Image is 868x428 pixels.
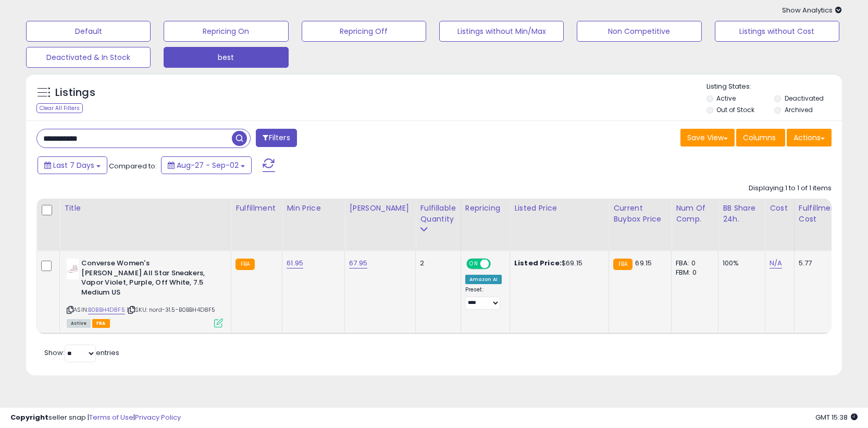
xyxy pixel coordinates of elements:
button: Filters [256,129,296,147]
button: Aug-27 - Sep-02 [161,156,252,174]
p: Listing States: [706,82,842,92]
div: Fulfillment [235,203,278,214]
span: Aug-27 - Sep-02 [177,160,239,170]
button: Deactivated & In Stock [26,47,151,68]
span: Show Analytics [782,5,842,15]
button: Actions [787,129,832,146]
div: 2 [420,259,452,268]
div: [PERSON_NAME] [349,203,411,214]
span: 69.15 [635,258,652,268]
a: 61.95 [287,258,303,268]
div: 5.77 [799,259,835,268]
span: | SKU: nord-31.5-B0BBH4D8F5 [127,305,216,314]
div: ASIN: [67,259,223,326]
div: Num of Comp. [676,203,714,225]
span: Compared to: [109,161,157,171]
div: 100% [723,259,757,268]
div: Fulfillment Cost [799,203,839,225]
button: Listings without Min/Max [439,21,564,42]
a: Terms of Use [89,412,133,422]
strong: Copyright [10,412,48,422]
span: 2025-09-15 15:38 GMT [815,412,858,422]
div: BB Share 24h. [723,203,761,225]
a: 67.95 [349,258,367,268]
label: Out of Stock [716,105,754,114]
button: Non Competitive [577,21,701,42]
div: Cost [770,203,790,214]
h5: Listings [55,85,95,100]
span: OFF [489,260,505,268]
button: Listings without Cost [715,21,839,42]
label: Deactivated [785,94,824,103]
span: Columns [743,132,776,143]
div: Preset: [465,286,502,310]
div: Fulfillable Quantity [420,203,456,225]
a: B0BBH4D8F5 [88,305,125,314]
label: Active [716,94,736,103]
button: Repricing On [164,21,288,42]
div: Current Buybox Price [613,203,667,225]
span: All listings currently available for purchase on Amazon [67,319,91,328]
label: Archived [785,105,813,114]
div: FBM: 0 [676,268,710,277]
div: FBA: 0 [676,259,710,268]
img: 21r9HrliF7L._SL40_.jpg [67,259,79,279]
a: N/A [770,258,782,268]
div: Displaying 1 to 1 of 1 items [749,184,832,193]
div: Amazon AI [465,275,502,284]
div: seller snap | | [10,413,181,423]
span: Last 7 Days [53,160,94,170]
button: best [164,47,288,68]
button: Repricing Off [302,21,426,42]
div: Repricing [465,203,505,214]
button: Columns [736,129,785,146]
div: Listed Price [514,203,604,214]
button: Save View [680,129,735,146]
span: ON [467,260,480,268]
div: Clear All Filters [36,103,83,113]
button: Last 7 Days [38,156,107,174]
div: Min Price [287,203,340,214]
b: Listed Price: [514,258,562,268]
button: Default [26,21,151,42]
small: FBA [613,259,633,270]
a: Privacy Policy [135,412,181,422]
span: Show: entries [44,348,119,358]
div: $69.15 [514,259,601,268]
b: Converse Women's [PERSON_NAME] All Star Sneakers, Vapor Violet, Purple, Off White, 7.5 Medium US [81,259,208,300]
div: Title [64,203,227,214]
span: FBA [92,319,110,328]
small: FBA [235,259,255,270]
